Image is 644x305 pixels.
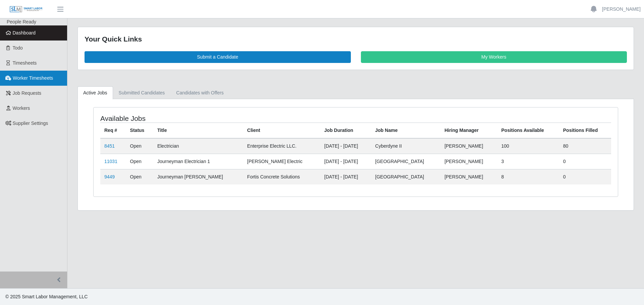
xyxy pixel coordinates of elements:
[559,169,611,184] td: 0
[497,138,559,154] td: 100
[9,6,43,13] img: SLM Logo
[320,138,371,154] td: [DATE] - [DATE]
[559,123,611,138] th: Positions Filled
[497,123,559,138] th: Positions Available
[371,169,441,184] td: [GEOGRAPHIC_DATA]
[153,123,243,138] th: Title
[126,138,153,154] td: Open
[104,143,115,149] a: 8451
[371,123,441,138] th: Job Name
[113,86,171,99] a: Submitted Candidates
[126,154,153,169] td: Open
[320,169,371,184] td: [DATE] - [DATE]
[13,45,23,51] span: Todo
[104,174,115,179] a: 9449
[100,114,307,123] h4: Available Jobs
[13,60,37,66] span: Timesheets
[243,154,320,169] td: [PERSON_NAME] Electric
[243,123,320,138] th: Client
[602,6,641,13] a: [PERSON_NAME]
[13,90,42,96] span: Job Requests
[440,169,497,184] td: [PERSON_NAME]
[153,154,243,169] td: Journeyman Electrician 1
[440,154,497,169] td: [PERSON_NAME]
[5,294,88,299] span: © 2025 Smart Labor Management, LLC
[153,169,243,184] td: Journeyman [PERSON_NAME]
[559,154,611,169] td: 0
[559,138,611,154] td: 80
[100,123,126,138] th: Req #
[361,51,627,63] a: My Workers
[13,75,53,81] span: Worker Timesheets
[371,154,441,169] td: [GEOGRAPHIC_DATA]
[126,169,153,184] td: Open
[13,105,30,111] span: Workers
[126,123,153,138] th: Status
[153,138,243,154] td: Electrician
[243,138,320,154] td: Enterprise Electric LLC.
[243,169,320,184] td: Fortis Concrete Solutions
[13,121,48,126] span: Supplier Settings
[320,154,371,169] td: [DATE] - [DATE]
[7,19,36,24] span: People Ready
[320,123,371,138] th: Job Duration
[497,169,559,184] td: 8
[371,138,441,154] td: Cyberdyne II
[85,51,351,63] a: Submit a Candidate
[85,34,627,45] div: Your Quick Links
[497,154,559,169] td: 3
[77,86,113,99] a: Active Jobs
[170,86,229,99] a: Candidates with Offers
[440,138,497,154] td: [PERSON_NAME]
[440,123,497,138] th: Hiring Manager
[104,159,117,164] a: 11031
[13,30,36,35] span: Dashboard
